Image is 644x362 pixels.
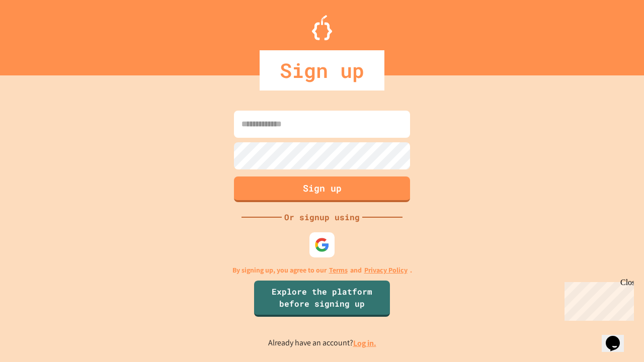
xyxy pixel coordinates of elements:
[234,176,410,202] button: Sign up
[254,281,390,317] a: Explore the platform before signing up
[282,211,362,223] div: Or signup using
[4,4,69,64] div: Chat with us now!Close
[364,265,408,276] a: Privacy Policy
[268,337,376,349] p: Already have an account?
[353,338,376,348] a: Log in.
[602,322,634,352] iframe: chat widget
[314,237,330,252] img: google-icon.svg
[560,278,634,321] iframe: chat widget
[260,50,384,90] div: Sign up
[312,15,332,40] img: Logo.svg
[329,265,348,276] a: Terms
[232,265,412,276] p: By signing up, you agree to our and .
